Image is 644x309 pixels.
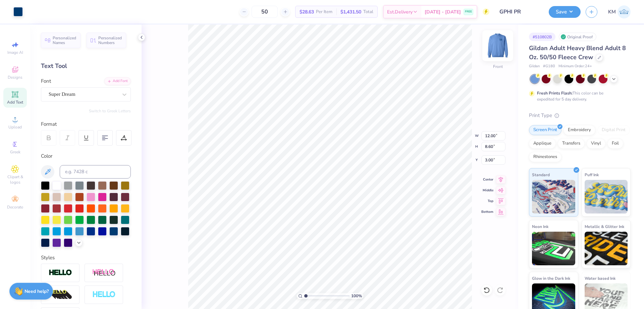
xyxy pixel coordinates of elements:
span: Clipart & logos [3,174,27,185]
span: Designs [8,75,22,80]
span: Glow in the Dark Ink [532,275,570,282]
img: Neon Ink [532,232,575,265]
input: e.g. 7428 c [60,165,131,179]
span: Puff Ink [585,171,599,178]
span: Upload [8,124,22,130]
span: Neon Ink [532,223,548,230]
img: Karl Michael Narciza [618,5,631,18]
div: Text Tool [41,62,131,71]
span: Minimum Order: 24 + [558,64,592,69]
div: Format [41,120,131,128]
img: Negative Space [92,291,116,299]
img: Shadow [92,269,116,277]
strong: Need help? [24,288,49,295]
span: Est. Delivery [387,8,413,15]
div: Screen Print [529,125,561,135]
div: Applique [529,139,556,149]
span: Standard [532,171,550,178]
div: # 510802B [529,33,555,41]
span: Gildan [529,64,540,69]
input: – – [252,6,278,18]
label: Font [41,77,51,85]
strong: Fresh Prints Flash: [537,90,573,96]
img: Standard [532,180,575,214]
span: Personalized Numbers [98,36,122,45]
a: KM [608,5,631,18]
span: Top [481,199,493,203]
span: $28.63 [300,8,314,15]
span: [DATE] - [DATE] [425,8,461,15]
span: Metallic & Glitter Ink [585,223,624,230]
img: Stroke [49,269,72,277]
span: Image AI [7,50,23,55]
span: KM [608,8,616,16]
span: Middle [481,188,493,193]
span: Greek [10,149,20,155]
div: Rhinestones [529,152,561,162]
img: Metallic & Glitter Ink [585,232,628,265]
button: Switch to Greek Letters [89,108,131,114]
div: Original Proof [559,33,596,41]
span: FREE [465,9,472,14]
span: # G180 [543,64,555,69]
div: Front [493,64,503,70]
button: Save [549,6,581,18]
span: Bottom [481,209,493,214]
img: Puff Ink [585,180,628,214]
img: 3d Illusion [49,289,72,300]
div: Print Type [529,112,631,119]
span: Water based Ink [585,275,615,282]
div: Add Font [104,77,131,85]
div: Color [41,152,131,160]
span: Center [481,177,493,182]
span: $1,431.50 [340,8,361,15]
span: Gildan Adult Heavy Blend Adult 8 Oz. 50/50 Fleece Crew [529,44,626,61]
div: Digital Print [597,125,630,135]
img: Front [484,32,511,59]
div: Transfers [558,139,585,149]
span: Per Item [316,8,332,15]
input: Untitled Design [494,5,544,18]
div: Vinyl [587,139,605,149]
span: 100 % [351,293,362,299]
div: Embroidery [563,125,595,135]
div: Styles [41,254,131,262]
span: Add Text [7,100,23,105]
span: Personalized Names [53,36,76,45]
span: Total [363,8,373,15]
div: This color can be expedited for 5 day delivery. [537,90,620,102]
div: Foil [607,139,623,149]
span: Decorate [7,204,23,210]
